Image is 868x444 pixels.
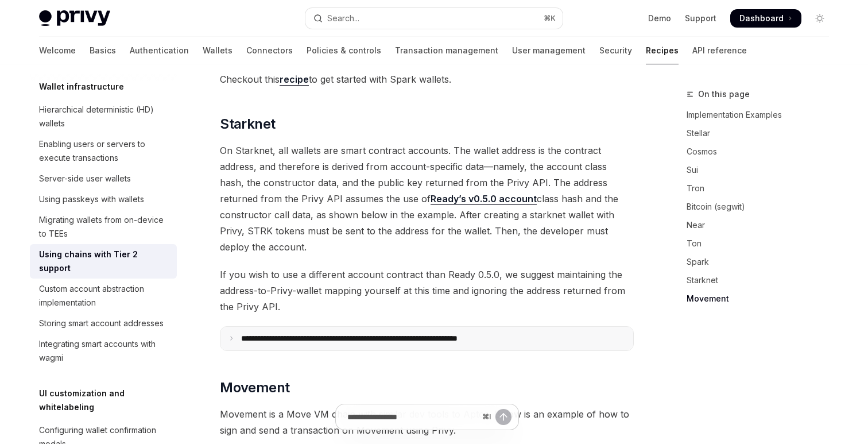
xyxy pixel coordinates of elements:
div: Custom account abstraction implementation [39,282,170,310]
a: Starknet [687,271,838,289]
a: API reference [692,37,747,64]
a: Security [599,37,632,64]
h5: UI customization and whitelabeling [39,387,177,414]
div: Storing smart account addresses [39,316,164,330]
a: Policies & controls [307,37,381,64]
a: Near [687,216,838,234]
div: Server-side user wallets [39,172,131,186]
button: Send message [495,409,511,425]
a: Migrating wallets from on-device to TEEs [30,210,177,244]
span: Dashboard [739,13,784,24]
a: Support [685,13,716,24]
div: Migrating wallets from on-device to TEEs [39,213,170,241]
a: Stellar [687,124,838,142]
a: Server-side user wallets [30,168,177,189]
span: ⌘ K [544,14,556,23]
img: light logo [39,10,110,26]
a: Ready’s v0.5.0 account [431,193,537,205]
a: Wallets [203,37,232,64]
a: recipe [280,74,309,86]
a: Welcome [39,37,76,64]
a: Authentication [130,37,189,64]
a: Storing smart account addresses [30,313,177,334]
span: If you wish to use a different account contract than Ready 0.5.0, we suggest maintaining the addr... [220,267,634,315]
input: Ask a question... [347,404,478,430]
a: Sui [687,161,838,179]
button: Open search [305,8,563,29]
div: Integrating smart accounts with wagmi [39,337,170,365]
h5: Wallet infrastructure [39,80,124,94]
a: Movement [687,289,838,308]
a: Implementation Examples [687,106,838,124]
a: Connectors [246,37,293,64]
a: Cosmos [687,142,838,161]
span: On this page [698,87,750,101]
a: Transaction management [395,37,498,64]
a: Enabling users or servers to execute transactions [30,134,177,168]
a: Hierarchical deterministic (HD) wallets [30,99,177,134]
div: Enabling users or servers to execute transactions [39,137,170,165]
a: Demo [648,13,671,24]
span: Starknet [220,115,275,133]
a: Integrating smart accounts with wagmi [30,334,177,368]
a: User management [512,37,586,64]
a: Spark [687,253,838,271]
a: Basics [90,37,116,64]
a: Custom account abstraction implementation [30,279,177,313]
a: Using chains with Tier 2 support [30,244,177,279]
button: Toggle dark mode [811,9,829,28]
div: Hierarchical deterministic (HD) wallets [39,103,170,130]
span: Checkout this to get started with Spark wallets. [220,71,634,87]
div: Using chains with Tier 2 support [39,248,170,275]
a: Recipes [646,37,679,64]
div: Using passkeys with wallets [39,192,144,206]
span: Movement [220,379,289,397]
a: Bitcoin (segwit) [687,198,838,216]
a: Tron [687,179,838,198]
a: Dashboard [730,9,801,28]
span: On Starknet, all wallets are smart contract accounts. The wallet address is the contract address,... [220,142,634,255]
a: Ton [687,234,838,253]
a: Using passkeys with wallets [30,189,177,210]
div: Search... [327,11,359,25]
